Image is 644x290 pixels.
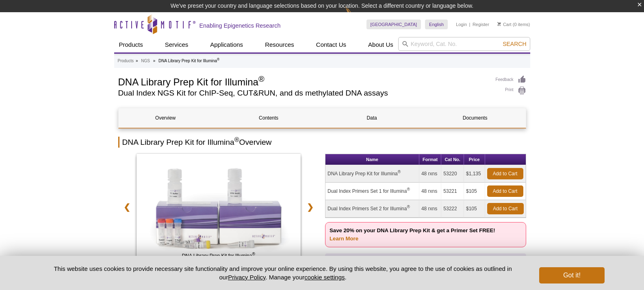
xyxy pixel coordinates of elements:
a: Learn More [330,235,358,242]
a: ❮ [118,198,136,216]
td: 48 rxns [419,200,441,218]
a: DNA Library Prep Kit for Illumina [137,154,301,266]
p: This website uses cookies to provide necessary site functionality and improve your online experie... [40,264,526,281]
th: Format [419,154,441,165]
h2: DNA Library Prep Kit for Illumina Overview [118,137,526,148]
span: Search [503,41,526,47]
sup: ® [252,252,255,256]
li: | [469,20,471,29]
span: DNA Library Prep Kit for Illumina [138,252,299,260]
a: Add to Cart [487,168,523,179]
a: Overview [119,108,212,128]
h2: Enabling Epigenetics Research [199,22,281,29]
td: Dual Index Primers Set 1 for Illumina [325,183,419,200]
sup: ® [398,170,401,174]
td: $105 [464,200,485,218]
td: $105 [464,183,485,200]
td: 53222 [441,200,464,218]
td: DNA Library Prep Kit for Illumina [325,165,419,183]
li: DNA Library Prep Kit for Illumina [158,59,219,63]
a: Documents [428,108,522,128]
a: Register [473,22,489,27]
img: Change Here [345,6,367,25]
a: Applications [205,37,248,52]
li: » [153,59,156,63]
a: NGS [141,57,150,65]
th: Cat No. [441,154,464,165]
h1: DNA Library Prep Kit for Illumina [118,75,488,87]
a: Feedback [496,75,526,84]
a: Contact Us [311,37,351,52]
td: $1,135 [464,165,485,183]
h2: Dual Index NGS Kit for ChIP-Seq, CUT&RUN, and ds methylated DNA assays [118,89,488,97]
li: » [136,59,138,63]
a: Resources [260,37,299,52]
a: Products [118,57,134,65]
a: Data [325,108,419,128]
a: About Us [363,37,398,52]
a: Login [456,22,467,27]
strong: Save 20% on your DNA Library Prep Kit & get a Primer Set FREE! [330,227,495,242]
button: cookie settings [304,274,345,281]
sup: ® [407,187,410,192]
a: ❯ [301,198,319,216]
a: Add to Cart [487,203,524,214]
a: Cart [497,22,512,27]
a: [GEOGRAPHIC_DATA] [366,20,421,29]
sup: ® [407,205,410,209]
a: Print [496,86,526,95]
a: Contents [222,108,316,128]
td: 48 rxns [419,183,441,200]
a: Products [114,37,148,52]
td: Dual Index Primers Set 2 for Illumina [325,200,419,218]
th: Price [464,154,485,165]
a: English [425,20,448,29]
a: Privacy Policy [228,274,265,281]
sup: ® [217,57,219,61]
img: DNA Library Prep Kit for Illumina [137,154,301,264]
sup: ® [258,74,265,83]
img: Your Cart [497,22,501,26]
li: (0 items) [497,20,530,29]
button: Got it! [539,267,604,283]
button: Search [500,40,529,48]
input: Keyword, Cat. No. [398,37,530,51]
a: Services [160,37,193,52]
td: 48 rxns [419,165,441,183]
td: 53221 [441,183,464,200]
td: 53220 [441,165,464,183]
a: Add to Cart [487,185,523,197]
sup: ® [234,136,239,143]
th: Name [325,154,419,165]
